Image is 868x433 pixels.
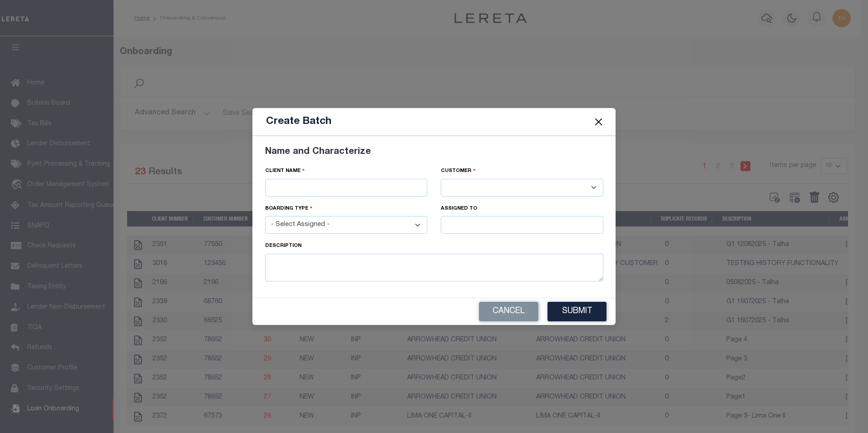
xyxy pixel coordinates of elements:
[265,242,301,250] label: Description
[479,302,538,321] button: Cancel
[547,302,607,321] button: Submit
[265,145,603,159] div: Name and Characterize
[441,205,477,213] label: assigned to
[265,204,313,213] label: Boarding type
[266,115,331,128] h5: Create Batch
[441,167,476,175] label: Customer
[265,167,305,175] label: Client Name
[593,116,605,128] button: Close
